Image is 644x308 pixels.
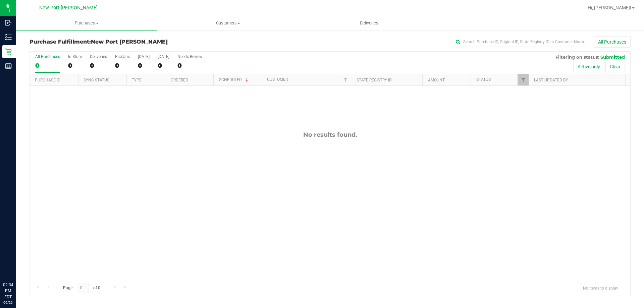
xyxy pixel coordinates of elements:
[518,74,529,85] a: Filter
[39,5,98,11] span: New Port [PERSON_NAME]
[35,78,60,82] a: Purchase ID
[158,20,298,26] span: Customers
[177,54,202,59] div: Needs Review
[68,62,82,69] div: 0
[3,300,13,305] p: 09/26
[84,78,109,82] a: Sync Status
[138,54,150,59] div: [DATE]
[16,20,157,26] span: Purchases
[555,54,599,60] span: Filtering on status:
[578,283,624,293] span: No items to display
[594,36,631,48] button: All Purchases
[5,48,12,55] inline-svg: Retail
[5,34,12,41] inline-svg: Inventory
[340,74,351,85] a: Filter
[219,77,250,82] a: Scheduled
[605,61,625,72] button: Clear
[588,5,631,10] span: Hi, [PERSON_NAME]!
[573,61,604,72] button: Active only
[115,54,130,59] div: PickUps
[7,254,27,274] iframe: Resource center
[177,62,202,69] div: 0
[299,16,440,30] a: Deliveries
[35,62,60,69] div: 0
[158,54,169,59] div: [DATE]
[157,16,299,30] a: Customers
[428,78,445,82] a: Amount
[115,62,130,69] div: 0
[3,282,13,300] p: 02:34 PM EDT
[158,62,169,69] div: 0
[16,16,157,30] a: Purchases
[30,39,230,45] h3: Purchase Fulfillment:
[357,78,392,82] a: State Registry ID
[5,19,12,26] inline-svg: Inbound
[476,77,491,82] a: Status
[35,54,60,59] div: All Purchases
[453,37,587,47] input: Search Purchase ID, Original ID, State Registry ID or Customer Name...
[68,54,82,59] div: In Store
[351,20,387,26] span: Deliveries
[267,77,288,82] a: Customer
[138,62,150,69] div: 0
[90,62,107,69] div: 0
[30,131,630,138] div: No results found.
[91,39,168,45] span: New Port [PERSON_NAME]
[600,54,625,60] span: Submitted
[534,78,568,82] a: Last Updated By
[132,78,142,82] a: Type
[57,283,106,293] span: Page of 0
[171,78,188,82] a: Ordered
[5,63,12,69] inline-svg: Reports
[90,54,107,59] div: Deliveries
